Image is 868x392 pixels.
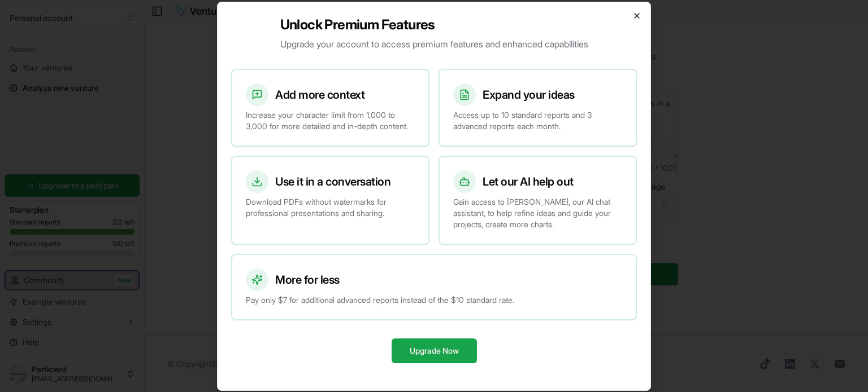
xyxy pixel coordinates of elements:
[453,109,622,132] p: Access up to 10 standard reports and 3 advanced reports each month.
[280,16,588,34] h2: Unlock Premium Features
[275,174,390,190] h3: Use it in a conversation
[246,196,415,219] p: Download PDFs without watermarks for professional presentations and sharing.
[246,109,415,132] p: Increase your character limit from 1,000 to 3,000 for more detailed and in-depth content.
[483,87,575,103] h3: Expand your ideas
[392,338,477,363] button: Upgrade Now
[483,174,574,190] h3: Let our AI help out
[275,87,364,103] h3: Add more context
[246,294,622,306] p: Pay only $7 for additional advanced reports instead of the $10 standard rate.
[275,272,340,288] h3: More for less
[453,196,622,230] p: Gain access to [PERSON_NAME], our AI chat assistant, to help refine ideas and guide your projects...
[280,37,588,51] p: Upgrade your account to access premium features and enhanced capabilities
